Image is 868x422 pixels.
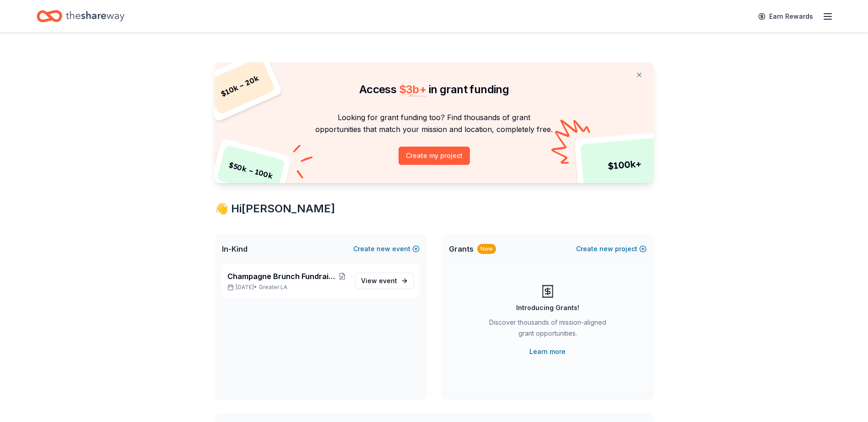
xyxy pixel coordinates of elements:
a: View event [355,273,414,289]
span: In-Kind [222,243,248,254]
a: Earn Rewards [753,8,819,25]
span: new [599,243,613,254]
span: Greater LA [259,284,287,291]
span: $ 3b + [399,83,426,96]
span: View [361,275,397,286]
span: Champagne Brunch Fundraiser to Support Camp4Kids [227,271,338,282]
div: $ 10k – 20k [204,57,275,115]
a: Home [37,5,124,27]
div: 👋 Hi [PERSON_NAME] [215,201,654,216]
p: Looking for grant funding too? Find thousands of grant opportunities that match your mission and ... [226,111,643,136]
span: Access in grant funding [359,83,509,96]
span: Grants [449,243,474,254]
div: New [477,244,496,254]
p: [DATE] • [227,284,348,291]
div: Discover thousands of mission-aligned grant opportunities. [485,317,610,343]
span: new [377,243,390,254]
button: Createnewevent [353,243,420,254]
span: event [379,277,397,285]
div: Introducing Grants! [516,302,579,313]
a: Learn more [529,346,566,357]
button: Createnewproject [576,243,647,254]
button: Create my project [399,147,470,165]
